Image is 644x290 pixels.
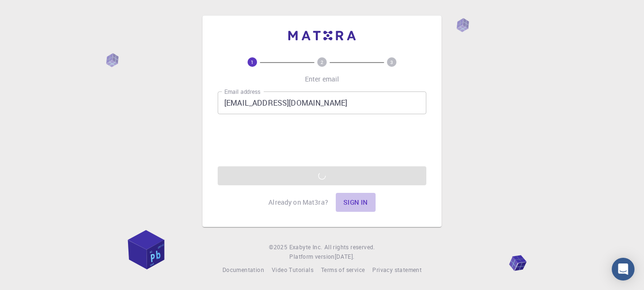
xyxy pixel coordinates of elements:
a: Video Tutorials [272,265,313,275]
p: Already on Mat3ra? [268,198,328,207]
span: Terms of service [321,266,365,273]
span: Privacy statement [372,266,422,273]
label: Email address [224,88,260,96]
iframe: reCAPTCHA [250,122,394,159]
text: 3 [390,59,393,65]
a: Terms of service [321,265,365,275]
p: Enter email [305,74,340,84]
span: [DATE] . [335,253,355,260]
span: Documentation [222,266,264,273]
span: Platform version [289,252,334,262]
button: Sign in [336,193,376,212]
text: 2 [321,59,323,65]
a: [DATE]. [335,252,355,262]
span: Exabyte Inc. [289,243,322,251]
a: Documentation [222,265,264,275]
span: Video Tutorials [272,266,313,273]
text: 1 [251,59,254,65]
span: All rights reserved. [324,243,375,252]
div: Open Intercom Messenger [612,258,635,281]
a: Exabyte Inc. [289,243,322,252]
a: Privacy statement [372,265,422,275]
span: © 2025 [269,243,289,252]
